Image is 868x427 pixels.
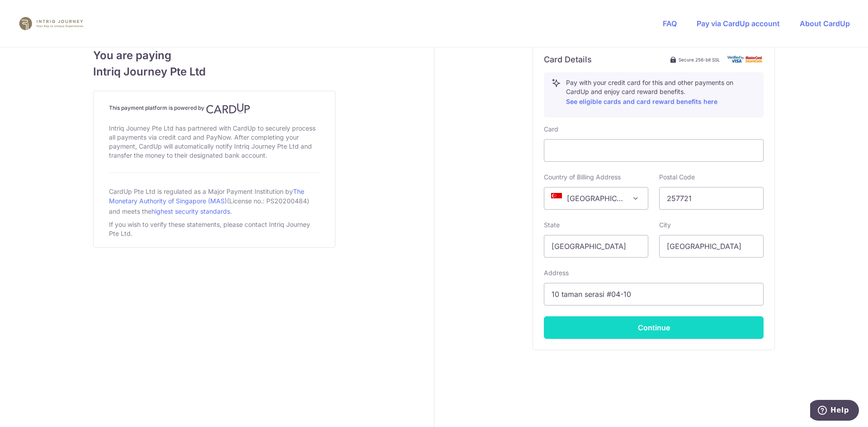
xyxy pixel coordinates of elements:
label: State [544,221,560,230]
img: CardUp [206,103,250,114]
span: Intriq Journey Pte Ltd [93,64,335,80]
input: Example 123456 [659,187,764,210]
iframe: Secure card payment input frame [552,145,756,156]
label: Card [544,125,558,134]
div: CardUp Pte Ltd is regulated as a Major Payment Institution by (License no.: PS20200484) and meets... [109,184,320,218]
p: Pay with your credit card for this and other payments on CardUp and enjoy card reward benefits. [566,78,756,107]
a: highest security standards [151,207,230,215]
iframe: Opens a widget where you can find more information [810,400,859,422]
h4: This payment platform is powered by [109,103,320,114]
img: card secure [727,56,764,63]
h6: Card Details [544,54,592,65]
button: Continue [544,316,764,339]
span: Singapore [544,188,648,209]
span: Secure 256-bit SSL [679,56,720,63]
label: Country of Billing Address [544,173,621,182]
a: FAQ [663,19,677,28]
a: About CardUp [800,19,850,28]
div: Intriq Journey Pte Ltd has partnered with CardUp to securely process all payments via credit card... [109,122,320,162]
label: Postal Code [659,173,695,182]
label: Address [544,268,569,277]
a: See eligible cards and card reward benefits here [566,98,717,105]
div: If you wish to verify these statements, please contact Intriq Journey Pte Ltd. [109,218,320,240]
span: You are paying [93,47,335,64]
label: City [659,221,671,230]
span: Singapore [544,187,648,210]
a: Pay via CardUp account [697,19,780,28]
